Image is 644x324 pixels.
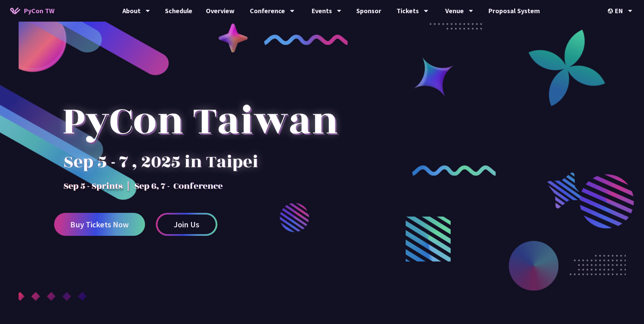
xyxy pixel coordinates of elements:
[608,8,615,14] img: Locale Icon
[54,213,145,236] a: Buy Tickets Now
[70,220,129,229] span: Buy Tickets Now
[174,220,199,229] span: Join Us
[3,2,61,19] a: PyCon TW
[10,7,20,14] img: Home icon of PyCon TW 2025
[412,165,496,176] img: curly-2.e802c9f.png
[24,6,54,16] span: PyCon TW
[156,213,217,236] a: Join Us
[264,34,348,45] img: curly-1.ebdbada.png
